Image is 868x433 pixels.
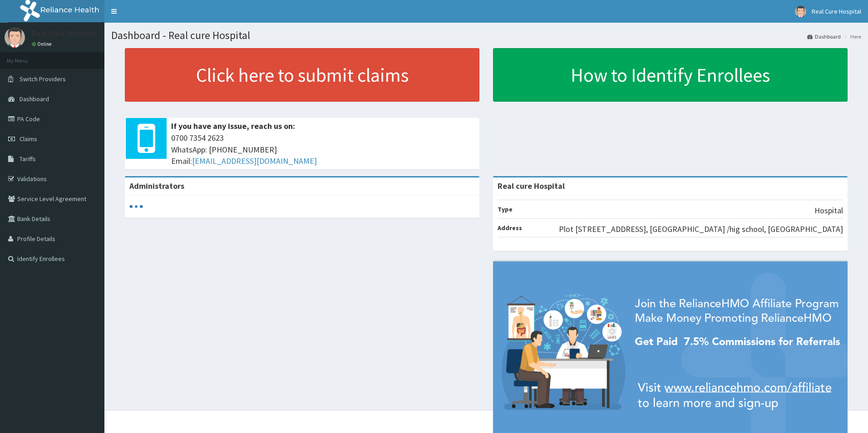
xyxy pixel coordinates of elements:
a: Click here to submit claims [125,48,479,102]
a: Dashboard [807,33,841,40]
strong: Real cure Hospital [498,181,565,191]
p: Plot [STREET_ADDRESS], [GEOGRAPHIC_DATA] /hig school, [GEOGRAPHIC_DATA] [559,223,843,235]
span: 0700 7354 2623 WhatsApp: [PHONE_NUMBER] Email: [171,132,475,167]
svg: audio-loading [129,200,143,213]
li: Here [842,33,861,40]
span: Tariffs [20,155,36,163]
span: Switch Providers [20,75,66,83]
b: Address [498,224,522,232]
img: User Image [795,6,806,17]
h1: Dashboard - Real cure Hospital [111,30,861,41]
a: [EMAIL_ADDRESS][DOMAIN_NAME] [192,156,317,166]
span: Dashboard [20,95,49,103]
b: Type [498,205,513,213]
span: Real Cure Hospital [812,7,861,15]
b: If you have any issue, reach us on: [171,121,295,131]
b: Administrators [129,181,184,191]
p: Hospital [814,205,843,216]
a: Online [32,41,54,47]
img: User Image [5,27,25,48]
span: Claims [20,135,37,143]
a: How to Identify Enrollees [493,48,848,102]
p: Real Cure Hospital [32,30,97,38]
